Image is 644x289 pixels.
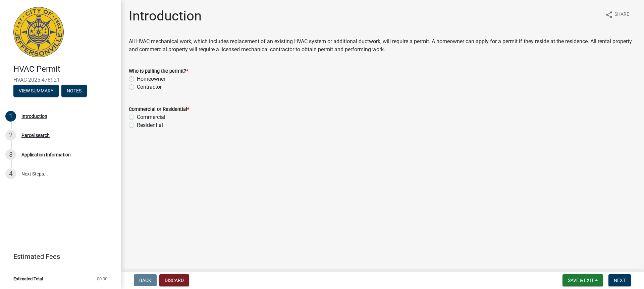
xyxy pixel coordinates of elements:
button: View Summary [13,85,59,97]
div: Application Information [21,152,71,157]
h4: HVAC Permit [13,64,115,74]
span: Estimated Total [13,277,43,281]
span: Back [139,278,151,283]
img: City of Jeffersonville, Indiana [13,7,64,57]
span: Next [614,278,626,283]
i: share [605,11,613,19]
span: HVAC-2025-478921 [13,77,107,83]
label: Commercial or Residential [129,107,189,112]
label: Contractor [137,83,162,91]
p: All HVAC mechanical work, which includes replacement of an existing HVAC system or additional duc... [129,38,636,54]
button: Next [608,274,631,286]
span: $0.00 [97,277,107,281]
div: 3 [5,149,16,160]
span: Share [614,11,629,19]
div: 1 [5,111,16,122]
button: shareShare [600,8,635,21]
label: Residential [137,121,163,129]
span: Save & Exit [568,278,594,283]
h1: Introduction [129,8,202,24]
button: Notes [61,85,87,97]
label: Homeowner [137,75,165,83]
button: Discard [159,274,189,286]
div: Parcel search [21,133,50,138]
div: Introduction [21,114,47,119]
div: 4 [5,168,16,179]
button: Back [134,274,157,286]
wm-modal-confirm: Notes [61,88,87,94]
button: Save & Exit [562,274,603,286]
a: Estimated Fees [5,250,110,263]
label: Commercial [137,113,165,121]
div: 2 [5,130,16,141]
wm-modal-confirm: Summary [13,88,59,94]
label: Who is pulling the permit? [129,69,188,74]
